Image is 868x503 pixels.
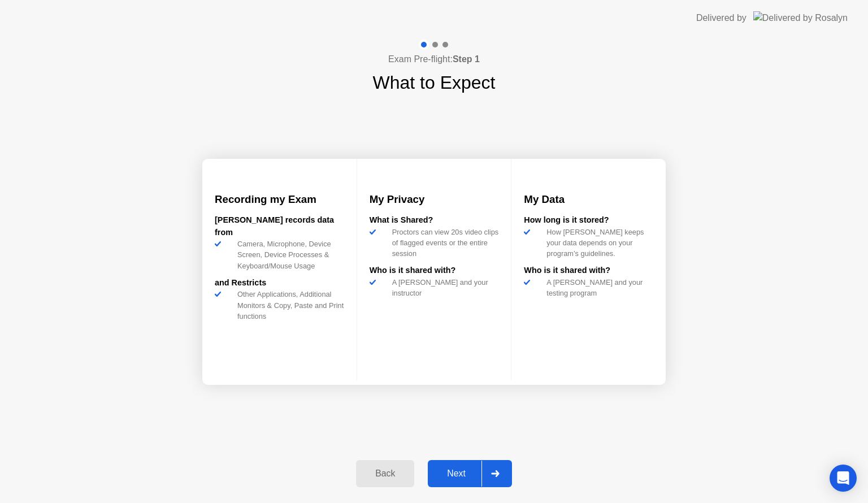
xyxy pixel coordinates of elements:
h3: My Privacy [370,192,499,207]
div: How [PERSON_NAME] keeps your data depends on your program’s guidelines. [542,227,653,259]
div: Who is it shared with? [524,264,653,277]
div: Open Intercom Messenger [830,465,857,492]
div: Back [359,469,411,479]
div: Camera, Microphone, Device Screen, Device Processes & Keyboard/Mouse Usage [233,239,344,271]
h4: Exam Pre-flight: [388,53,480,66]
div: How long is it stored? [524,214,653,227]
h3: Recording my Exam [215,192,344,207]
div: What is Shared? [370,214,499,227]
b: Step 1 [453,54,480,64]
div: Delivered by [696,11,747,25]
div: Other Applications, Additional Monitors & Copy, Paste and Print functions [233,289,344,322]
div: A [PERSON_NAME] and your instructor [388,277,499,298]
button: Back [356,460,414,487]
h1: What to Expect [373,69,496,96]
div: Who is it shared with? [370,264,499,277]
div: A [PERSON_NAME] and your testing program [542,277,653,298]
div: [PERSON_NAME] records data from [215,214,344,239]
img: Delivered by Rosalyn [753,11,848,24]
button: Next [428,460,512,487]
div: Proctors can view 20s video clips of flagged events or the entire session [388,227,499,259]
h3: My Data [524,192,653,207]
div: Next [431,469,481,479]
div: and Restricts [215,277,344,289]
